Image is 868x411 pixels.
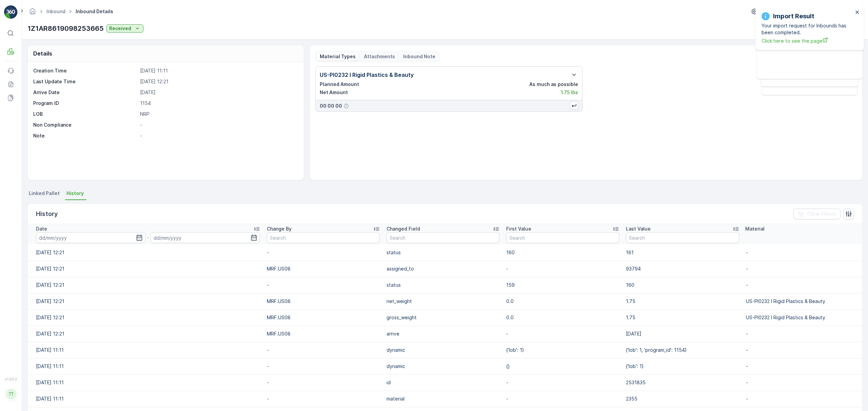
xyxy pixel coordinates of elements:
td: [DATE] 12:21 [28,261,263,277]
p: - [746,379,854,386]
p: [DATE] [140,89,296,96]
p: - [746,265,854,272]
p: - [746,249,854,256]
input: Search [506,232,619,243]
p: gross_weight [387,314,499,321]
p: 1.75 [626,314,739,321]
p: Changed Field [387,225,420,232]
p: LOB [33,111,137,117]
p: - [746,363,854,370]
p: - [746,395,854,402]
p: Non Compliance [33,122,137,128]
p: Creation Time [33,67,137,74]
p: US-PI0232 I Rigid Plastics & Beauty [320,71,414,79]
p: Material [745,225,765,232]
p: {'lob': 1, 'program_id': 1154} [626,347,739,353]
p: - [746,347,854,353]
p: dynamic [387,347,499,353]
p: Program ID [33,100,137,107]
p: 159 [506,282,619,288]
p: First Value [506,225,531,232]
p: MRF.US08 [267,265,380,272]
p: 00 00 00 [320,103,342,109]
p: MRF.US08 [267,298,380,305]
p: 1.75 lbs [561,89,578,96]
p: 0.0 [506,314,619,321]
p: 0.0 [506,298,619,305]
p: net_weight [387,298,499,305]
p: Arrive Date [33,89,137,96]
span: History [66,190,84,197]
p: MRF.US08 [267,314,380,321]
p: 1.75 [626,298,739,305]
p: [DATE] 11:11 [140,67,296,74]
td: - [263,391,383,407]
p: Net Amount [320,89,348,96]
input: dd/mm/yyyy [151,232,260,243]
p: Planned Amount [320,81,359,88]
a: Homepage [29,10,36,16]
span: Inbound Details [74,8,115,15]
span: Linked Pallet [29,190,60,197]
p: Note [33,132,137,139]
p: {} [506,363,619,370]
p: {'lob': 1} [506,347,619,353]
input: dd/mm/yyyy [36,232,145,243]
p: 1154 [140,100,296,107]
td: [DATE] 11:11 [28,358,263,374]
td: [DATE] 11:11 [28,342,263,358]
td: - [503,326,623,342]
td: [DATE] 12:21 [28,293,263,309]
p: - [746,282,854,288]
p: - [746,330,854,337]
p: 160 [626,282,739,288]
td: - [263,244,383,261]
button: TT [4,383,18,406]
p: 2355 [626,395,739,402]
p: Details [33,49,52,58]
p: 2531835 [626,379,739,386]
td: [DATE] 11:11 [28,391,263,407]
p: id [387,379,499,386]
p: Clear Filters [807,211,836,217]
button: Clear Filters [793,209,841,219]
p: Attachments [364,53,395,60]
div: Help Tooltip Icon [343,103,349,109]
p: NRP [140,111,296,117]
button: Received [106,24,143,33]
p: US-PI0232 I Rigid Plastics & Beauty [746,314,854,321]
p: status [387,249,499,256]
p: History [36,209,58,219]
p: arrive [387,330,499,337]
p: material [387,395,499,402]
td: - [263,277,383,293]
a: Click here to see the page [762,37,853,44]
p: As much as possible [529,81,578,88]
p: - [140,122,296,128]
input: Search [267,232,380,243]
p: Material Types [320,53,356,60]
a: Inbound [46,8,65,14]
p: - [147,234,149,242]
p: Last Update Time [33,78,137,85]
td: [DATE] 11:11 [28,374,263,391]
td: - [503,261,623,277]
p: MRF.US08 [267,330,380,337]
p: US-PI0232 I Rigid Plastics & Beauty [746,298,854,305]
input: Search [626,232,739,243]
p: Inbound Note [403,53,435,60]
p: 1Z1AR8619098253665 [27,23,104,34]
button: close [855,9,860,16]
td: [DATE] 12:21 [28,326,263,342]
td: - [263,358,383,374]
span: v 1.50.3 [4,377,18,381]
td: - [263,374,383,391]
p: Received [109,25,131,32]
p: 160 [506,249,619,256]
p: [DATE] [626,330,739,337]
img: logo [4,5,18,19]
p: Change By [267,225,292,232]
input: Search [387,232,499,243]
p: [DATE] 12:21 [140,78,296,85]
